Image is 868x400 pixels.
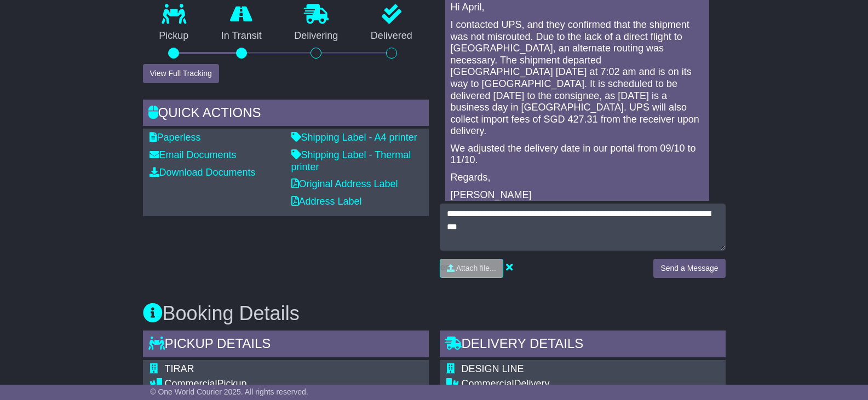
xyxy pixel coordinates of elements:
h3: Booking Details [143,303,726,324]
p: We adjusted the delivery date in our portal from 09/10 to 11/10. [451,143,704,166]
a: Shipping Label - A4 printer [291,132,417,143]
button: Send a Message [653,259,725,278]
div: Quick Actions [143,100,429,129]
a: Original Address Label [291,178,398,189]
span: Commercial [462,378,514,389]
p: In Transit [205,30,278,42]
div: Pickup Details [143,331,429,360]
div: Pickup [165,378,376,390]
p: Delivering [278,30,355,42]
p: Pickup [143,30,205,42]
p: [PERSON_NAME] [451,189,704,201]
span: TIRAR [165,363,194,374]
div: Delivery Details [440,331,726,360]
a: Address Label [291,196,362,207]
p: Hi April, [451,2,704,14]
a: Shipping Label - Thermal printer [291,149,411,172]
p: I contacted UPS, and they confirmed that the shipment was not misrouted. Due to the lack of a dir... [451,19,704,137]
p: Regards, [451,172,704,184]
a: Paperless [150,132,201,143]
span: Commercial [165,378,217,389]
button: View Full Tracking [143,64,219,83]
a: Email Documents [150,149,237,160]
div: Delivery [462,378,629,390]
span: DESIGN LINE [462,363,524,374]
span: © One World Courier 2025. All rights reserved. [150,387,308,396]
a: Download Documents [150,167,256,178]
p: Delivered [354,30,429,42]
